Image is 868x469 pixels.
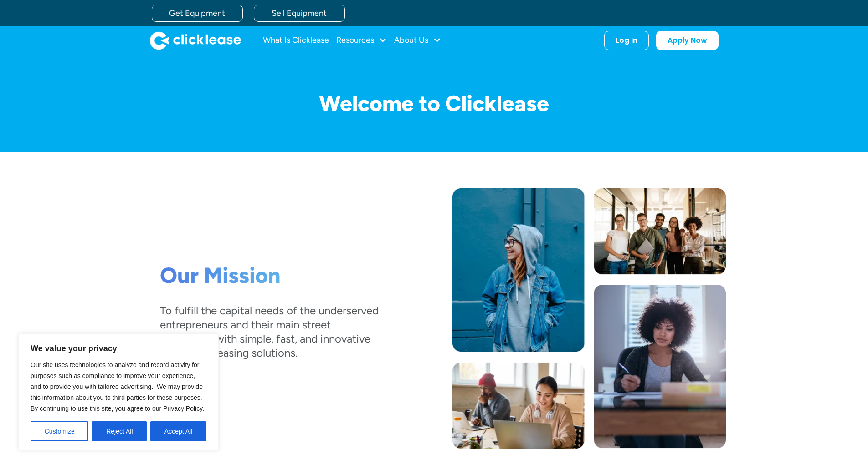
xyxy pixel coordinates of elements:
a: Sell Equipment [254,5,345,22]
img: Photo collage of a woman in a blue jacket, five workers standing together, a man and a woman work... [452,188,726,449]
div: Log In [616,36,637,45]
div: To fulfill the capital needs of the underserved entrepreneurs and their main street businesses wi... [160,303,379,360]
div: About Us [394,31,441,50]
a: home [150,31,241,50]
button: Accept All [150,421,206,441]
span: Our site uses technologies to analyze and record activity for purposes such as compliance to impr... [31,361,204,412]
div: Resources [336,31,387,50]
h1: Our Mission [160,262,379,289]
a: Apply Now [656,31,719,50]
p: We value your privacy [31,343,206,354]
div: We value your privacy [18,333,219,451]
a: What Is Clicklease [263,31,329,50]
img: Clicklease logo [150,31,241,50]
a: Get Equipment [152,5,243,22]
h1: Welcome to Clicklease [143,91,726,116]
button: Reject All [92,421,147,441]
button: Customize [31,421,88,441]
